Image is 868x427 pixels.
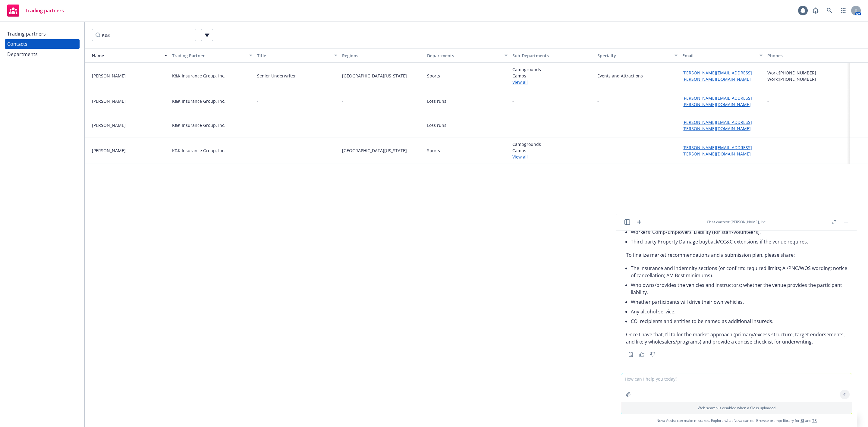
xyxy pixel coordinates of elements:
[631,316,847,326] li: COI recipients and entities to be named as additional insureds.
[92,29,196,41] input: Filter by keyword...
[172,73,225,79] div: K&K Insurance Group, Inc.
[257,52,331,59] div: Title
[767,98,769,104] div: -
[823,5,835,17] a: Search
[682,70,752,82] a: [PERSON_NAME][EMAIL_ADDRESS][PERSON_NAME][DOMAIN_NAME]
[87,52,161,59] div: Name
[597,52,671,59] div: Specialty
[510,48,595,63] button: Sub-Departments
[5,29,80,39] a: Trading partners
[625,405,848,410] p: Web search is disabled when a file is uploaded
[92,98,167,104] div: [PERSON_NAME]
[7,29,46,39] div: Trading partners
[512,73,593,79] span: Camps
[680,48,765,63] button: Email
[172,147,225,154] div: K&K Insurance Group, Inc.
[626,331,847,345] p: Once I have that, I’ll tailor the market approach (primary/excess structure, target endorsements,...
[92,73,167,79] div: [PERSON_NAME]
[25,8,64,13] span: Trading partners
[92,147,167,154] div: [PERSON_NAME]
[5,49,80,59] a: Departments
[427,147,440,154] div: Sports
[682,119,752,131] a: [PERSON_NAME][EMAIL_ADDRESS][PERSON_NAME][DOMAIN_NAME]
[837,5,849,17] a: Switch app
[765,48,850,63] button: Phones
[626,251,847,259] p: To finalize market recommendations and a submission plan, please share:
[92,122,167,128] div: [PERSON_NAME]
[257,147,259,154] div: -
[767,52,848,59] div: Phones
[800,418,804,423] a: BI
[427,98,446,104] div: Loss runs
[682,145,752,157] a: [PERSON_NAME][EMAIL_ADDRESS][PERSON_NAME][DOMAIN_NAME]
[427,122,446,128] div: Loss runs
[7,39,27,49] div: Contacts
[255,48,340,63] button: Title
[631,280,847,297] li: Who owns/provides the vehicles and instructors; whether the venue provides the participant liabil...
[682,95,752,107] a: [PERSON_NAME][EMAIL_ADDRESS][PERSON_NAME][DOMAIN_NAME]
[5,39,80,49] a: Contacts
[597,98,599,104] div: -
[512,66,593,73] span: Campgrounds
[619,414,854,427] span: Nova Assist can make mistakes. Explore what Nova can do: Browse prompt library for and
[767,122,769,128] div: -
[172,52,246,59] div: Trading Partner
[172,98,225,104] div: K&K Insurance Group, Inc.
[682,52,756,59] div: Email
[342,52,422,59] div: Regions
[170,48,255,63] button: Trading Partner
[707,219,766,224] div: : [PERSON_NAME], Inc.
[631,263,847,280] li: The insurance and indemnity sections (or confirm: required limits; AI/PNC/WOS wording; notice of ...
[597,147,599,154] div: -
[257,122,259,128] div: -
[512,147,593,154] span: Camps
[512,141,593,147] span: Campgrounds
[597,73,643,79] div: Events and Attractions
[342,98,422,104] span: -
[257,98,259,104] div: -
[427,73,440,79] div: Sports
[767,147,769,154] div: -
[812,418,817,423] a: TR
[631,297,847,307] li: Whether participants will drive their own vehicles.
[425,48,510,63] button: Departments
[512,98,514,104] span: -
[767,70,848,76] div: Work: [PHONE_NUMBER]
[512,122,514,128] span: -
[631,237,847,246] li: Third-party Property Damage buyback/CC&C extensions if the venue requires.
[597,122,599,128] div: -
[767,76,848,82] div: Work: [PHONE_NUMBER]
[85,48,170,63] button: Name
[5,2,66,19] a: Trading partners
[512,154,593,160] a: View all
[342,73,422,79] span: [GEOGRAPHIC_DATA][US_STATE]
[7,49,38,59] div: Departments
[342,147,422,154] span: [GEOGRAPHIC_DATA][US_STATE]
[340,48,425,63] button: Regions
[631,307,847,316] li: Any alcohol service.
[707,219,730,224] span: Chat context
[631,227,847,237] li: Workers’ Comp/Employers’ Liability (for staff/volunteers).
[512,52,593,59] div: Sub-Departments
[595,48,680,63] button: Specialty
[342,122,422,128] span: -
[810,5,822,17] a: Report a Bug
[512,79,593,85] a: View all
[172,122,225,128] div: K&K Insurance Group, Inc.
[648,350,657,359] button: Thumbs down
[257,73,296,79] div: Senior Underwriter
[427,52,501,59] div: Departments
[628,352,634,357] svg: Copy to clipboard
